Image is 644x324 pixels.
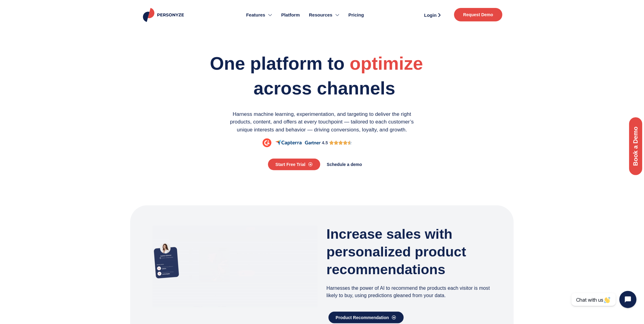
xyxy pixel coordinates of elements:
span: across channels [254,78,396,98]
i:  [338,139,343,146]
span: Platform [281,12,300,19]
span: Pricing [348,12,364,19]
p: Harness machine learning, experimentation, and targeting to deliver the right products, content, ... [223,110,421,134]
p: Harnesses the power of AI to recommend the products each visitor is most likely to buy, using pre... [327,285,492,299]
span: Features [246,12,265,19]
i:  [348,139,352,146]
a: Pricing [344,3,369,27]
div: 4.5 [322,140,328,146]
span: Schedule a demo [327,162,362,167]
span: Product Recommendation [336,315,389,320]
div: 4.5/5 [329,139,352,146]
img: Personyze logo [142,8,187,22]
span: One platform to [210,53,345,74]
span: optimize [350,53,423,75]
i:  [343,139,348,146]
span: Start Free Trial [275,162,305,167]
a: Start Free Trial [268,159,320,170]
h3: Increase sales with personalized product recommendations [327,225,492,278]
span: Resources [309,12,333,19]
span: Request Demo [463,13,493,17]
i:  [329,139,334,146]
a: Features [241,3,277,27]
i:  [334,139,338,146]
div: Book a Demo [628,116,644,177]
a: Resources [304,3,344,27]
a: Product Recommendation [329,312,404,323]
a: Request Demo [454,8,502,21]
a: Platform [277,3,304,27]
span: Login [424,13,437,17]
a: Login [417,10,448,20]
